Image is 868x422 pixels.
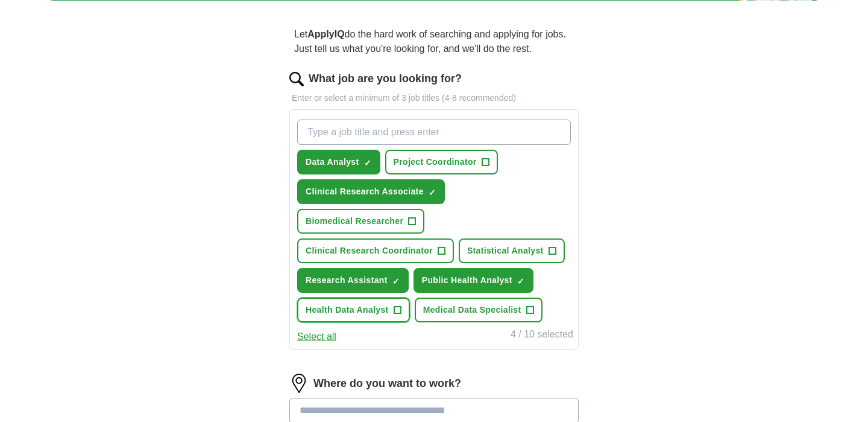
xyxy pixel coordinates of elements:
button: Medical Data Specialist [415,298,542,322]
button: Research Assistant✓ [297,268,409,293]
span: Clinical Research Coordinator [306,245,433,257]
button: Data Analyst✓ [297,150,380,174]
span: Biomedical Researcher [306,215,403,228]
span: ✓ [392,277,400,286]
button: Biomedical Researcher [297,209,424,234]
span: Medical Data Specialist [423,304,521,316]
span: Clinical Research Associate [306,185,424,198]
button: Statistical Analyst [459,238,565,263]
button: Health Data Analyst [297,298,410,322]
div: 4 / 10 selected [511,327,573,344]
span: Health Data Analyst [306,304,389,316]
span: ✓ [517,277,524,286]
img: search.png [289,72,304,86]
button: Project Coordinator [385,150,498,174]
p: Enter or select a minimum of 3 job titles (4-8 recommended) [289,92,579,104]
button: Select all [297,330,336,344]
span: Data Analyst [306,156,359,168]
span: Project Coordinator [394,156,477,168]
label: What job are you looking for? [309,71,462,87]
span: ✓ [429,188,436,197]
label: Where do you want to work? [313,376,461,392]
img: location.png [289,374,309,393]
button: Clinical Research Associate✓ [297,179,445,204]
button: Public Health Analyst✓ [414,268,533,293]
span: Statistical Analyst [467,245,544,257]
span: ✓ [364,158,371,168]
strong: ApplyIQ [307,29,344,39]
span: Research Assistant [306,274,388,287]
p: Let do the hard work of searching and applying for jobs. Just tell us what you're looking for, an... [289,22,579,61]
input: Type a job title and press enter [297,120,571,145]
span: Public Health Analyst [422,274,512,287]
button: Clinical Research Coordinator [297,238,454,263]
